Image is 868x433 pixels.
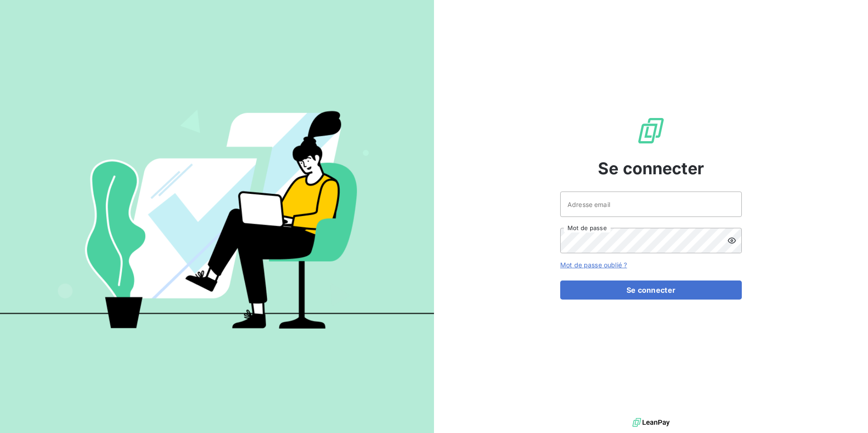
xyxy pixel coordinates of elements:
[560,280,742,300] button: Se connecter
[598,156,704,181] span: Se connecter
[632,416,670,429] img: logo
[560,192,742,217] input: placeholder
[560,261,627,269] a: Mot de passe oublié ?
[636,116,666,145] img: Logo LeanPay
